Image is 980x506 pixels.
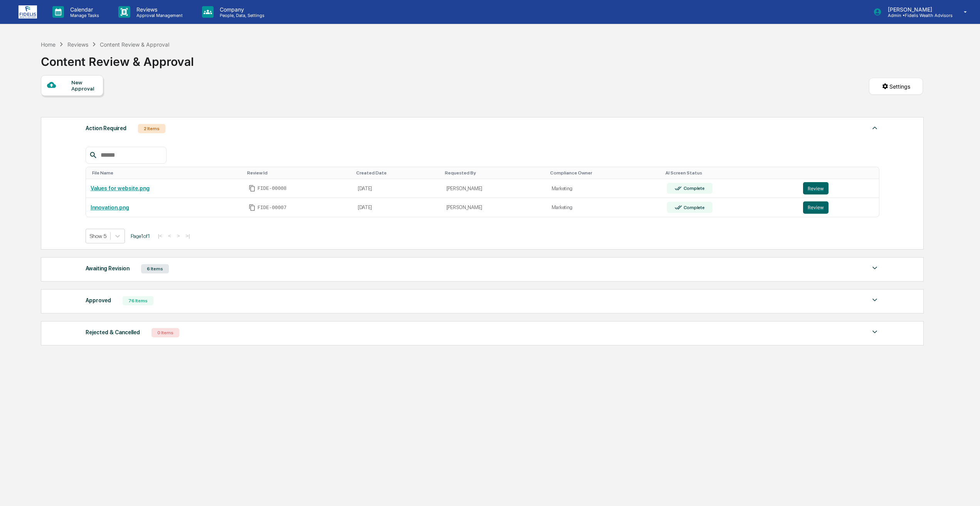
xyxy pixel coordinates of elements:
div: Toggle SortBy [445,170,544,176]
td: [DATE] [353,179,442,198]
div: Toggle SortBy [805,170,876,176]
div: Reviews [67,41,88,48]
div: New Approval [71,79,97,92]
div: Approved [86,295,111,305]
button: |< [156,233,165,239]
button: > [175,233,182,239]
button: Settings [869,78,923,95]
td: Marketing [547,179,662,198]
button: Review [803,182,828,194]
button: >| [183,233,192,239]
td: [DATE] [353,198,442,217]
p: People, Data, Settings [214,13,268,18]
img: caret [870,123,879,132]
div: 0 Items [152,328,179,337]
div: Toggle SortBy [92,170,241,176]
img: logo [19,5,37,18]
button: < [166,233,173,239]
p: Reviews [130,6,187,13]
img: caret [870,327,879,337]
div: 6 Items [141,264,169,273]
div: Home [41,41,56,48]
p: Manage Tasks [64,13,103,18]
button: Review [803,201,828,214]
span: FIDE-00008 [257,185,286,191]
div: Toggle SortBy [550,170,659,176]
a: Review [803,182,874,194]
div: 76 Items [123,296,153,305]
div: Action Required [86,123,126,133]
span: Copy Id [249,185,256,192]
span: Copy Id [249,204,256,211]
iframe: Open customer support [955,481,976,501]
div: Content Review & Approval [100,41,169,48]
div: Toggle SortBy [665,170,795,176]
td: Marketing [547,198,662,217]
span: FIDE-00007 [257,204,286,211]
p: Admin • Fidelis Wealth Advisors [882,13,953,18]
img: caret [870,263,879,273]
p: Calendar [64,6,103,13]
div: Toggle SortBy [247,170,350,176]
p: [PERSON_NAME] [882,6,953,13]
a: Review [803,201,874,214]
div: Content Review & Approval [41,49,194,69]
div: Complete [682,205,705,210]
img: caret [870,295,879,305]
div: Rejected & Cancelled [86,327,140,337]
p: Company [214,6,268,13]
div: Awaiting Revision [86,263,130,273]
a: Values for website.png [91,185,150,191]
a: Innovation.png [91,204,129,211]
div: Complete [682,186,705,191]
td: [PERSON_NAME] [442,179,547,198]
td: [PERSON_NAME] [442,198,547,217]
div: 2 Items [138,124,165,133]
p: Approval Management [130,13,187,18]
div: Toggle SortBy [356,170,439,176]
span: Page 1 of 1 [131,233,150,239]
